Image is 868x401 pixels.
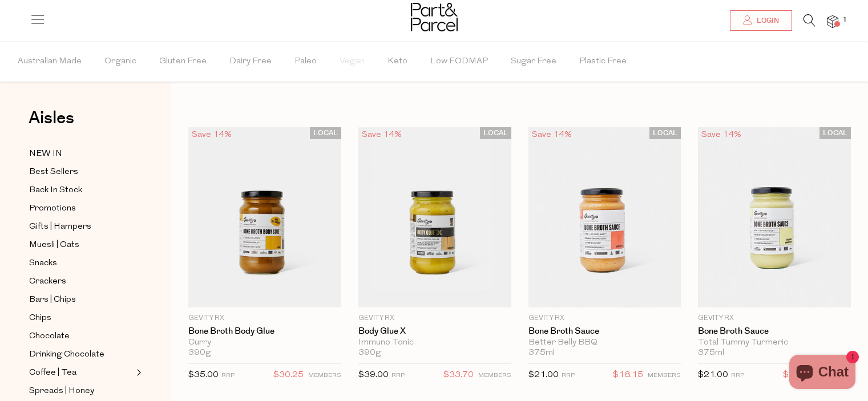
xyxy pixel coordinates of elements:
[29,202,76,216] span: Promotions
[310,127,341,139] span: LOCAL
[29,183,133,197] a: Back In Stock
[511,42,556,82] span: Sugar Free
[104,42,136,82] span: Organic
[528,348,555,358] span: 375ml
[29,165,133,179] a: Best Sellers
[29,184,82,197] span: Back In Stock
[29,201,133,216] a: Promotions
[358,127,511,307] img: Body Glue X
[839,15,850,25] span: 1
[783,368,813,383] span: $18.15
[29,293,133,307] a: Bars | Chips
[29,147,133,161] a: NEW IN
[819,127,851,139] span: LOCAL
[29,257,57,270] span: Snacks
[358,338,511,348] div: Immuno Tonic
[188,371,219,379] span: $35.00
[188,127,341,307] img: Bone Broth Body Glue
[29,238,133,252] a: Muesli | Oats
[29,366,76,380] span: Coffee | Tea
[698,348,724,358] span: 375ml
[29,220,133,234] a: Gifts | Hampers
[411,3,458,31] img: Part&Parcel
[649,127,681,139] span: LOCAL
[731,372,744,379] small: RRP
[648,372,681,379] small: MEMBERS
[387,42,407,82] span: Keto
[528,338,681,348] div: Better Belly BBQ
[29,311,51,325] span: Chips
[528,127,681,307] img: Bone Broth Sauce
[29,165,78,179] span: Best Sellers
[29,275,66,289] span: Crackers
[480,127,511,139] span: LOCAL
[134,366,142,379] button: Expand/Collapse Coffee | Tea
[159,42,207,82] span: Gluten Free
[273,368,304,383] span: $30.25
[29,366,133,380] a: Coffee | Tea
[478,372,511,379] small: MEMBERS
[698,338,851,348] div: Total Tummy Turmeric
[29,110,74,138] a: Aisles
[29,329,133,343] a: Chocolate
[188,313,341,323] p: Gevity RX
[29,274,133,289] a: Crackers
[528,326,681,337] a: Bone Broth Sauce
[188,326,341,337] a: Bone Broth Body Glue
[18,42,82,82] span: Australian Made
[29,256,133,270] a: Snacks
[29,238,79,252] span: Muesli | Oats
[786,355,859,392] inbox-online-store-chat: Shopify online store chat
[29,384,133,398] a: Spreads | Honey
[613,368,643,383] span: $18.15
[294,42,317,82] span: Paleo
[528,313,681,323] p: Gevity RX
[443,368,474,383] span: $33.70
[698,371,728,379] span: $21.00
[29,330,70,343] span: Chocolate
[528,371,559,379] span: $21.00
[29,347,133,362] a: Drinking Chocolate
[698,127,745,143] div: Save 14%
[29,311,133,325] a: Chips
[358,371,389,379] span: $39.00
[698,127,851,307] img: Bone Broth Sauce
[754,16,779,26] span: Login
[29,220,91,234] span: Gifts | Hampers
[29,348,104,362] span: Drinking Chocolate
[528,127,575,143] div: Save 14%
[29,293,76,307] span: Bars | Chips
[579,42,627,82] span: Plastic Free
[188,348,211,358] span: 390g
[698,326,851,337] a: Bone Broth Sauce
[358,313,511,323] p: Gevity RX
[391,372,405,379] small: RRP
[698,313,851,323] p: Gevity RX
[221,372,235,379] small: RRP
[308,372,341,379] small: MEMBERS
[29,106,74,131] span: Aisles
[358,127,405,143] div: Save 14%
[562,372,575,379] small: RRP
[430,42,488,82] span: Low FODMAP
[188,338,341,348] div: Curry
[188,127,235,143] div: Save 14%
[229,42,272,82] span: Dairy Free
[29,147,62,161] span: NEW IN
[340,42,365,82] span: Vegan
[730,10,792,31] a: Login
[358,348,381,358] span: 390g
[29,384,94,398] span: Spreads | Honey
[358,326,511,337] a: Body Glue X
[827,15,838,27] a: 1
